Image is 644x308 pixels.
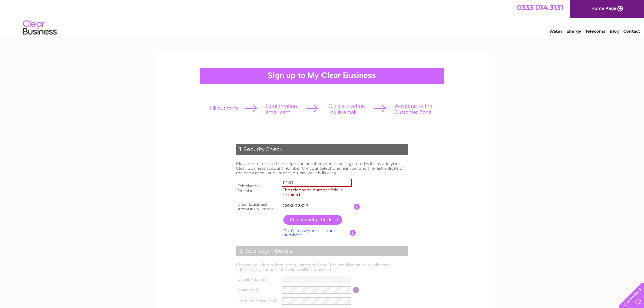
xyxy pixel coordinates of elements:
[549,29,562,34] a: Water
[350,230,356,236] input: Information
[234,285,280,295] th: Password
[354,204,360,210] input: Information
[236,246,408,256] div: 2. Your Login Details
[234,295,280,306] th: Confirm Password
[566,29,581,34] a: Energy
[163,4,482,33] div: Clear Business is a trading name of Verastar Limited (registered in [GEOGRAPHIC_DATA] No. 3667643...
[610,29,619,34] a: Blog
[234,261,410,274] td: Choose your login details for Customer Zone. The email must be a valid email address, as your act...
[236,144,408,155] div: 1. Security Check
[517,3,563,12] a: 0333 014 3131
[234,274,280,285] th: Email Address
[234,160,410,177] td: Please enter one of the telephone numbers you have registered with us and your Clear Business acc...
[585,29,605,34] a: Telecoms
[282,187,354,198] label: The telephone number field is required.
[353,287,359,293] input: Information
[283,228,335,238] a: Don't know your account number?
[23,18,57,38] img: logo.png
[623,29,640,34] a: Contact
[234,200,280,213] th: Clear Business Account Number
[234,177,280,200] th: Telephone Number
